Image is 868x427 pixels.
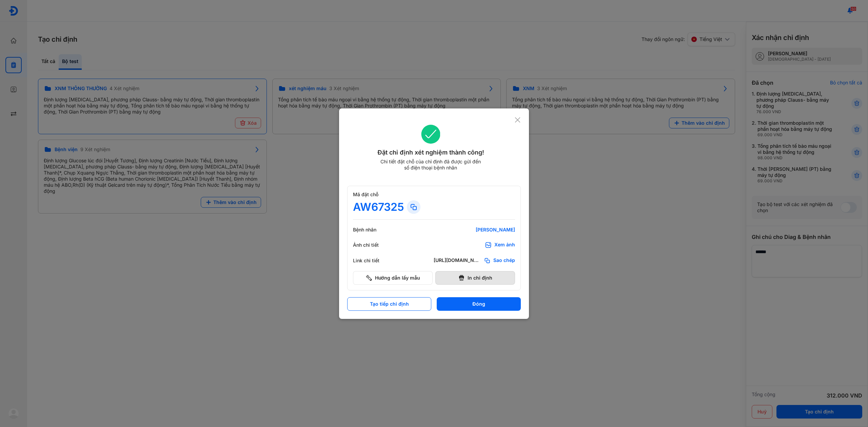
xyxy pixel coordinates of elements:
button: Tạo tiếp chỉ định [347,297,431,311]
span: Sao chép [493,257,515,264]
button: In chỉ định [435,271,515,285]
div: [URL][DOMAIN_NAME] [434,257,481,264]
div: AW67325 [353,200,404,214]
button: Hướng dẫn lấy mẫu [353,271,433,285]
div: Ảnh chi tiết [353,242,394,248]
button: Đóng [437,297,521,311]
div: [PERSON_NAME] [434,227,515,233]
div: Xem ảnh [494,242,515,248]
div: Chi tiết đặt chỗ của chỉ định đã được gửi đến số điện thoại bệnh nhân [377,159,484,171]
div: Đặt chỉ định xét nghiệm thành công! [347,148,514,157]
div: Link chi tiết [353,258,394,264]
div: Mã đặt chỗ [353,191,515,198]
div: Bệnh nhân [353,227,394,233]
